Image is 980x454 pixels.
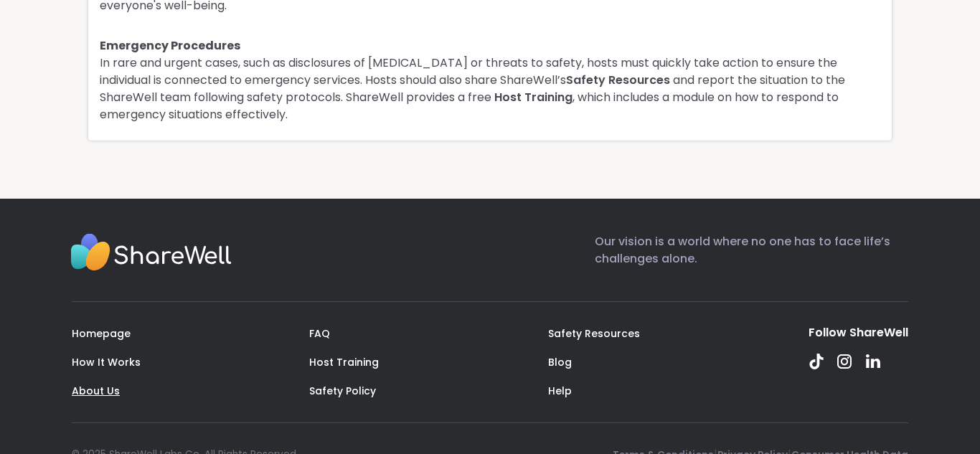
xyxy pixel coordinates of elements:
[548,326,640,341] a: Safety Resources
[100,37,881,55] h4: Emergency Procedures
[595,233,908,278] p: Our vision is a world where no one has to face life’s challenges alone.
[309,384,376,398] a: Safety Policy
[100,55,881,123] p: In rare and urgent cases, such as disclosures of [MEDICAL_DATA] or threats to safety, hosts must ...
[72,355,141,369] a: How It Works
[494,89,573,105] a: Host Training
[70,233,232,275] img: Sharewell
[72,384,120,398] a: About Us
[72,326,131,341] a: Homepage
[548,384,572,398] a: Help
[548,355,572,369] a: Blog
[566,72,670,88] a: Safety Resources
[809,325,908,341] div: Follow ShareWell
[309,326,330,341] a: FAQ
[309,355,379,369] a: Host Training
